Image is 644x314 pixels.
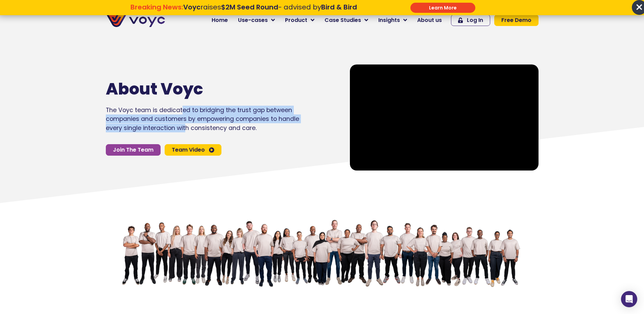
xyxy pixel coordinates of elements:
img: voyc-full-logo [106,14,165,27]
span: Product [285,16,307,24]
a: Free Demo [494,15,539,26]
span: raises - advised by [183,2,357,12]
span: Insights [378,16,400,24]
strong: Bird & Bird [321,2,357,12]
span: About us [417,16,442,24]
a: Team Video [165,144,221,156]
a: Use-cases [233,14,280,27]
a: Log In [451,15,490,26]
a: Join The Team [106,144,161,156]
h1: About Voyc [106,79,279,99]
span: Use-cases [238,16,268,24]
span: Home [212,16,228,24]
div: Submit [410,3,475,13]
a: About us [412,14,447,27]
a: Product [280,14,319,27]
div: Breaking News: Voyc raises $2M Seed Round - advised by Bird & Bird [96,3,391,19]
a: Case Studies [319,14,373,27]
strong: $2M Seed Round [221,2,278,12]
span: Log In [467,18,483,23]
strong: Breaking News: [130,2,183,12]
span: Team Video [172,147,205,153]
iframe: youtube Video Player [350,64,539,171]
strong: Voyc [183,2,200,12]
span: Join The Team [113,147,153,153]
a: Home [207,14,233,27]
div: Open Intercom Messenger [621,291,637,307]
span: Case Studies [325,16,361,24]
p: The Voyc team is dedicated to bridging the trust gap between companies and customers by empowerin... [106,106,299,132]
span: Free Demo [501,18,531,23]
a: Insights [373,14,412,27]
